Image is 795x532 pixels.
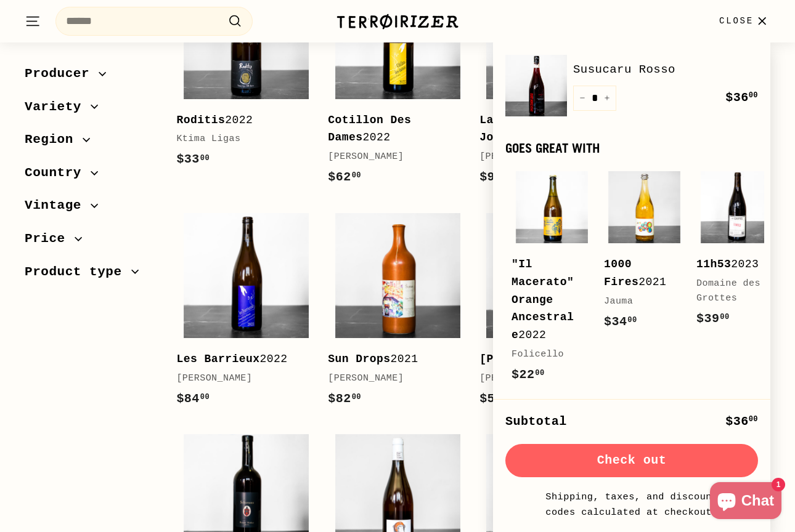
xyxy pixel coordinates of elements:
[573,60,758,79] a: Susucaru Rosso
[479,353,569,365] b: [PERSON_NAME]
[328,170,361,184] span: $62
[328,114,411,144] b: Cotillon Des Dames
[696,256,764,273] div: 2023
[479,111,606,147] div: 2022
[25,60,157,94] button: Producer
[25,163,91,183] span: Country
[328,206,467,421] a: Sun Drops2021[PERSON_NAME]
[352,171,361,180] sup: 00
[176,371,303,386] div: [PERSON_NAME]
[479,170,513,184] span: $96
[328,350,455,368] div: 2021
[25,97,91,118] span: Variety
[176,350,303,368] div: 2022
[328,150,455,164] div: [PERSON_NAME]
[706,482,785,522] inbox-online-store-chat: Shopify online store chat
[479,350,606,368] div: 2021
[328,392,361,406] span: $82
[328,111,455,147] div: 2022
[512,256,579,344] div: 2022
[25,159,157,193] button: Country
[604,258,638,288] b: 1000 Fires
[200,393,210,401] sup: 00
[505,412,567,432] div: Subtotal
[505,141,758,155] div: Goes great with
[25,129,83,150] span: Region
[25,94,157,127] button: Variety
[352,393,361,401] sup: 00
[176,114,225,126] b: Roditis
[573,86,592,111] button: Reduce item quantity by one
[25,262,131,283] span: Product type
[512,258,574,341] b: "Il Macerato" Orange Ancestrale
[749,91,758,100] sup: 00
[720,313,729,321] sup: 00
[200,154,210,163] sup: 00
[627,316,637,324] sup: 00
[542,490,721,520] small: Shipping, taxes, and discount codes calculated at checkout.
[696,258,731,270] b: 11h53
[25,192,157,225] button: Vintage
[535,369,544,377] sup: 00
[328,353,390,365] b: Sun Drops
[719,14,754,28] span: Close
[479,114,542,144] b: La Grande Journée
[696,276,764,306] div: Domaine des Grottes
[25,259,157,292] button: Product type
[604,167,684,344] a: 1000 Fires2021Jauma
[176,132,303,147] div: Ktima Ligas
[479,206,619,421] a: [PERSON_NAME]2021[PERSON_NAME]
[505,55,567,116] img: Susucaru Rosso
[598,86,616,111] button: Increase item quantity by one
[176,206,316,421] a: Les Barrieux2022[PERSON_NAME]
[696,312,730,326] span: $39
[479,371,606,386] div: [PERSON_NAME]
[696,167,777,341] a: 11h532023Domaine des Grottes
[512,167,592,397] a: "Il Macerato" Orange Ancestrale2022Folicello
[712,3,778,39] button: Close
[749,415,758,424] sup: 00
[328,371,455,386] div: [PERSON_NAME]
[479,392,513,406] span: $57
[25,225,157,259] button: Price
[604,256,672,291] div: 2021
[25,63,99,84] span: Producer
[725,91,758,105] span: $36
[725,412,758,432] div: $36
[25,228,75,249] span: Price
[505,444,758,477] button: Check out
[176,353,259,365] b: Les Barrieux
[604,315,637,329] span: $34
[25,126,157,159] button: Region
[176,392,210,406] span: $84
[479,150,606,164] div: [PERSON_NAME]
[512,347,579,362] div: Folicello
[512,368,545,382] span: $22
[176,152,210,166] span: $33
[604,294,672,309] div: Jauma
[25,195,91,216] span: Vintage
[176,111,303,129] div: 2022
